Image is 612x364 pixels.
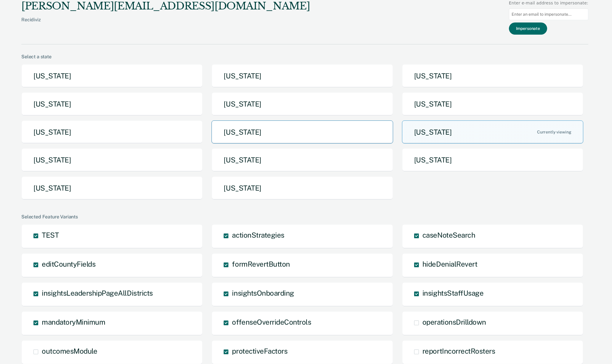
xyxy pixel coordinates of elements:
span: mandatoryMinimum [42,318,105,326]
div: Select a state [21,54,588,59]
span: formRevertButton [232,260,290,268]
button: [US_STATE] [212,120,393,144]
button: [US_STATE] [402,92,583,116]
span: caseNoteSearch [422,231,475,239]
span: TEST [42,231,59,239]
div: Selected Feature Variants [21,214,588,220]
button: [US_STATE] [21,92,203,116]
input: Enter an email to impersonate... [509,9,588,20]
button: [US_STATE] [21,120,203,144]
span: operationsDrilldown [422,318,486,326]
button: Impersonate [509,22,547,35]
button: [US_STATE] [21,64,203,88]
span: protectiveFactors [232,347,287,355]
span: insightsLeadershipPageAllDistricts [42,289,153,297]
button: [US_STATE] [402,120,583,144]
button: [US_STATE] [402,64,583,88]
span: outcomesModule [42,347,97,355]
button: [US_STATE] [212,148,393,172]
button: [US_STATE] [212,92,393,116]
span: insightsStaffUsage [422,289,483,297]
span: reportIncorrectRosters [422,347,495,355]
span: insightsOnboarding [232,289,294,297]
button: [US_STATE] [212,64,393,88]
button: [US_STATE] [21,148,203,172]
span: offenseOverrideControls [232,318,311,326]
span: actionStrategies [232,231,284,239]
div: Recidiviz [21,17,310,32]
span: hideDenialRevert [422,260,477,268]
button: [US_STATE] [21,176,203,200]
button: [US_STATE] [402,148,583,172]
span: editCountyFields [42,260,95,268]
button: [US_STATE] [212,176,393,200]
